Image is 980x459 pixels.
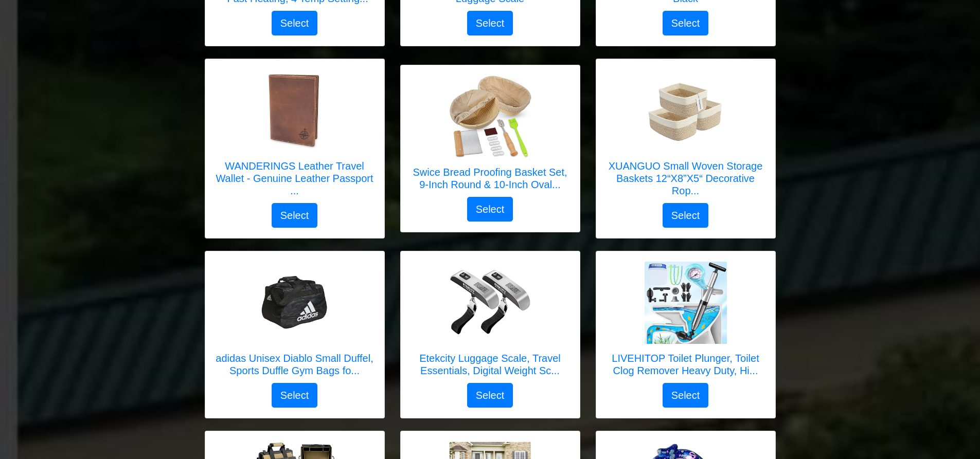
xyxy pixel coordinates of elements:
[607,352,765,377] h5: LIVEHITOP Toilet Plunger, Toilet Clog Remover Heavy Duty, Hi...
[645,69,727,152] img: XUANGUO Small Woven Storage Baskets 12“X8”X5“ Decorative Rope Bins for Organizing Shelves, Closet...
[607,69,765,203] a: XUANGUO Small Woven Storage Baskets 12“X8”X5“ Decorative Rope Bins for Organizing Shelves, Closet...
[216,69,374,203] a: WANDERINGS Leather Travel Wallet - Genuine Leather Passport Holder - RFID Blocking - Brown WANDER...
[411,352,569,377] h5: Etekcity Luggage Scale, Travel Essentials, Digital Weight Sc...
[467,383,513,408] button: Select
[449,76,531,158] img: Swice Bread Proofing Basket Set, 9-Inch Round & 10-Inch Oval Banneton Sourdough Starter Kit with ...
[272,203,318,228] button: Select
[216,262,374,383] a: adidas Unisex Diablo Small Duffel, Sports Duffle Gym Bags for Men or Women, One Size adidas Unise...
[411,166,569,191] h5: Swice Bread Proofing Basket Set, 9-Inch Round & 10-Inch Oval...
[467,197,513,222] button: Select
[645,262,727,344] img: LIVEHITOP Toilet Plunger, Toilet Clog Remover Heavy Duty, High-Pressure Air Drain unclogger, Powe...
[272,11,318,35] button: Select
[663,383,709,408] button: Select
[449,262,531,344] img: Etekcity Luggage Scale, Travel Essentials, Digital Weight Scales for Travel Accessories, Portable...
[607,160,765,197] h5: XUANGUO Small Woven Storage Baskets 12“X8”X5“ Decorative Rop...
[411,262,569,383] a: Etekcity Luggage Scale, Travel Essentials, Digital Weight Scales for Travel Accessories, Portable...
[663,11,709,35] button: Select
[467,11,513,35] button: Select
[254,69,336,152] img: WANDERINGS Leather Travel Wallet - Genuine Leather Passport Holder - RFID Blocking - Brown
[272,383,318,408] button: Select
[663,203,709,228] button: Select
[216,352,374,377] h5: adidas Unisex Diablo Small Duffel, Sports Duffle Gym Bags fo...
[411,76,569,197] a: Swice Bread Proofing Basket Set, 9-Inch Round & 10-Inch Oval Banneton Sourdough Starter Kit with ...
[216,160,374,197] h5: WANDERINGS Leather Travel Wallet - Genuine Leather Passport ...
[607,262,765,383] a: LIVEHITOP Toilet Plunger, Toilet Clog Remover Heavy Duty, High-Pressure Air Drain unclogger, Powe...
[254,262,336,344] img: adidas Unisex Diablo Small Duffel, Sports Duffle Gym Bags for Men or Women, One Size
